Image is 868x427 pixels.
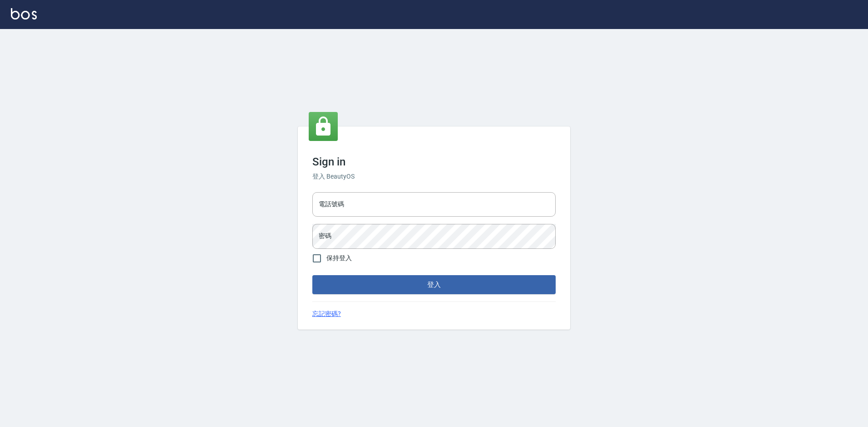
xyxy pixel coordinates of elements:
img: Logo [11,8,37,19]
span: 保持登入 [326,253,352,263]
h6: 登入 BeautyOS [312,172,556,181]
h3: Sign in [312,155,556,168]
button: 登入 [312,275,556,294]
a: 忘記密碼? [312,309,341,319]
